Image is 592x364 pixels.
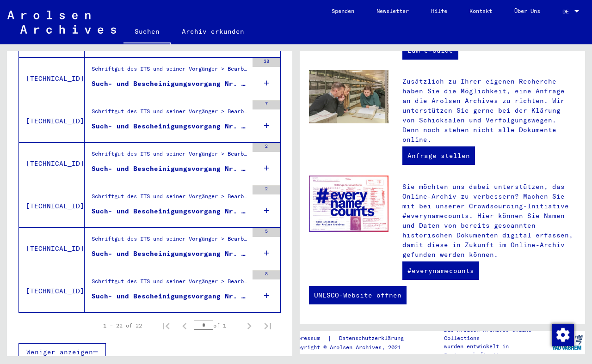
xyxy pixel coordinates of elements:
[309,176,388,232] img: enc.jpg
[444,326,549,342] p: Die Arolsen Archives Online-Collections
[562,8,573,15] span: DE
[92,206,248,216] div: Such- und Bescheinigungsvorgang Nr. 5.112.821 für [PERSON_NAME] geboren [DEMOGRAPHIC_DATA]
[253,58,280,67] div: 38
[18,343,106,361] button: Weniger anzeigen
[19,100,85,142] td: [TECHNICAL_ID]
[92,235,248,248] div: Schriftgut des ITS und seiner Vorgänger > Bearbeitung von Anfragen > Fallbezogene [MEDICAL_DATA] ...
[92,150,248,163] div: Schriftgut des ITS und seiner Vorgänger > Bearbeitung von Anfragen > Fallbezogene [MEDICAL_DATA] ...
[171,20,255,42] a: Archiv erkunden
[194,321,240,330] div: of 1
[309,70,388,123] img: inquiries.jpg
[92,164,248,174] div: Such- und Bescheinigungsvorgang Nr. 5.070.935 für [PERSON_NAME] geboren [DEMOGRAPHIC_DATA]
[402,261,479,280] a: #everynamecounts
[259,316,277,335] button: Last page
[175,316,194,335] button: Previous page
[92,291,248,301] div: Such- und Bescheinigungsvorgang Nr. 967.160 für [PERSON_NAME] geboren [DEMOGRAPHIC_DATA]
[19,227,85,270] td: [TECHNICAL_ID]
[7,11,116,34] img: Arolsen_neg.svg
[19,185,85,227] td: [TECHNICAL_ID]
[103,322,142,330] div: 1 – 22 of 22
[291,334,415,343] div: |
[92,121,248,131] div: Such- und Bescheinigungsvorgang Nr. 489.790 für [PERSON_NAME] geboren [DEMOGRAPHIC_DATA]
[552,324,574,346] img: Zustimmung ändern
[92,79,248,89] div: Such- und Bescheinigungsvorgang Nr. 36.909 für [PERSON_NAME] geboren [DEMOGRAPHIC_DATA]
[92,249,248,259] div: Such- und Bescheinigungsvorgang Nr. 868.341 für [PERSON_NAME] geboren [DEMOGRAPHIC_DATA]
[157,316,175,335] button: First page
[92,65,248,78] div: Schriftgut des ITS und seiner Vorgänger > Bearbeitung von Anfragen > Fallbezogene [MEDICAL_DATA] ...
[402,182,576,260] p: Sie möchten uns dabei unterstützen, das Online-Archiv zu verbessern? Machen Sie mit bei unserer C...
[253,143,280,152] div: 2
[26,348,93,356] span: Weniger anzeigen
[550,331,585,354] img: yv_logo.png
[92,192,248,205] div: Schriftgut des ITS und seiner Vorgänger > Bearbeitung von Anfragen > Fallbezogene [MEDICAL_DATA] ...
[253,185,280,194] div: 2
[123,20,171,44] a: Suchen
[253,270,280,279] div: 8
[19,57,85,100] td: [TECHNICAL_ID]
[402,77,576,145] p: Zusätzlich zu Ihrer eigenen Recherche haben Sie die Möglichkeit, eine Anfrage an die Arolsen Arch...
[19,270,85,312] td: [TECHNICAL_ID]
[551,323,573,346] div: Zustimmung ändern
[402,146,475,165] a: Anfrage stellen
[309,286,407,304] a: UNESCO-Website öffnen
[240,316,259,335] button: Next page
[92,107,248,120] div: Schriftgut des ITS und seiner Vorgänger > Bearbeitung von Anfragen > Fallbezogene [MEDICAL_DATA] ...
[253,100,280,109] div: 7
[291,334,327,343] a: Impressum
[19,142,85,185] td: [TECHNICAL_ID]
[92,277,248,290] div: Schriftgut des ITS und seiner Vorgänger > Bearbeitung von Anfragen > Fallbezogene [MEDICAL_DATA] ...
[444,342,549,359] p: wurden entwickelt in Partnerschaft mit
[253,228,280,237] div: 5
[332,334,415,343] a: Datenschutzerklärung
[291,343,415,352] p: Copyright © Arolsen Archives, 2021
